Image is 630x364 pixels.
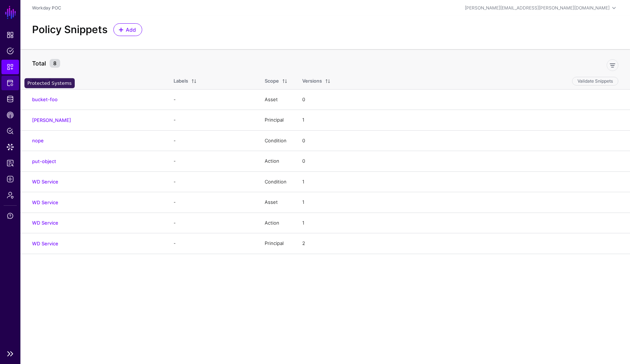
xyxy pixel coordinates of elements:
[301,178,306,186] div: 1
[301,199,306,206] div: 1
[7,127,14,135] span: Policy Lens
[7,47,14,55] span: Policies
[32,96,58,102] a: bucket-foo
[257,192,295,213] td: Asset
[32,179,58,185] a: WD Service
[32,241,58,246] a: WD Service
[265,78,279,85] div: Scope
[301,240,307,247] div: 2
[302,78,322,85] div: Versions
[7,79,14,87] span: Protected Systems
[174,78,188,85] div: Labels
[1,156,19,170] a: Reports
[1,44,19,58] a: Policies
[166,192,257,213] td: -
[166,130,257,151] td: -
[32,5,61,11] a: Workday POC
[166,171,257,192] td: -
[166,233,257,254] td: -
[32,60,46,67] strong: Total
[7,175,14,183] span: Logs
[32,199,58,205] a: WD Service
[7,63,14,71] span: Snippets
[166,213,257,233] td: -
[572,77,618,86] button: Validate Snippets
[295,151,630,172] td: 0
[295,130,630,151] td: 0
[1,108,19,122] a: CAEP Hub
[257,130,295,151] td: Condition
[125,26,137,33] span: Add
[166,151,257,172] td: -
[166,110,257,131] td: -
[301,219,306,227] div: 1
[166,89,257,110] td: -
[301,116,306,124] div: 1
[295,89,630,110] td: 0
[257,213,295,233] td: Action
[32,158,56,164] a: put-object
[7,143,14,151] span: Data Lens
[32,220,58,226] a: WD Service
[24,78,75,88] div: Protected Systems
[1,124,19,138] a: Policy Lens
[7,212,14,219] span: Support
[465,5,610,11] div: [PERSON_NAME][EMAIL_ADDRESS][PERSON_NAME][DOMAIN_NAME]
[1,28,19,42] a: Dashboard
[1,188,19,202] a: Admin
[257,151,295,172] td: Action
[257,233,295,254] td: Principal
[32,78,46,85] div: Name
[32,138,44,143] a: nope
[4,4,17,20] a: SGNL
[7,191,14,199] span: Admin
[7,95,14,103] span: Identity Data Fabric
[1,76,19,90] a: Protected Systems
[32,117,71,123] a: [PERSON_NAME]
[7,111,14,119] span: CAEP Hub
[50,59,60,68] small: 8
[257,110,295,131] td: Principal
[257,171,295,192] td: Condition
[7,159,14,167] span: Reports
[1,92,19,106] a: Identity Data Fabric
[32,24,108,36] h2: Policy Snippets
[7,31,14,39] span: Dashboard
[1,60,19,74] a: Snippets
[1,140,19,154] a: Data Lens
[257,89,295,110] td: Asset
[1,172,19,186] a: Logs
